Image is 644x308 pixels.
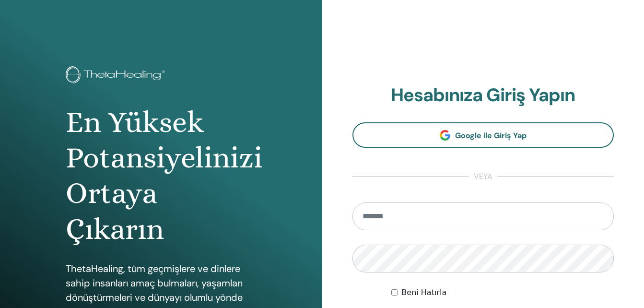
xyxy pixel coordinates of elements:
h1: En Yüksek Potansiyelinizi Ortaya Çıkarın [66,105,257,248]
h2: Hesabınıza Giriş Yapın [352,84,614,107]
a: Google ile Giriş Yap [352,122,614,148]
label: Beni Hatırla [401,287,446,298]
span: veya [469,171,497,182]
span: Google ile Giriş Yap [455,130,527,141]
div: Keep me authenticated indefinitely or until I manually logout [391,287,614,298]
